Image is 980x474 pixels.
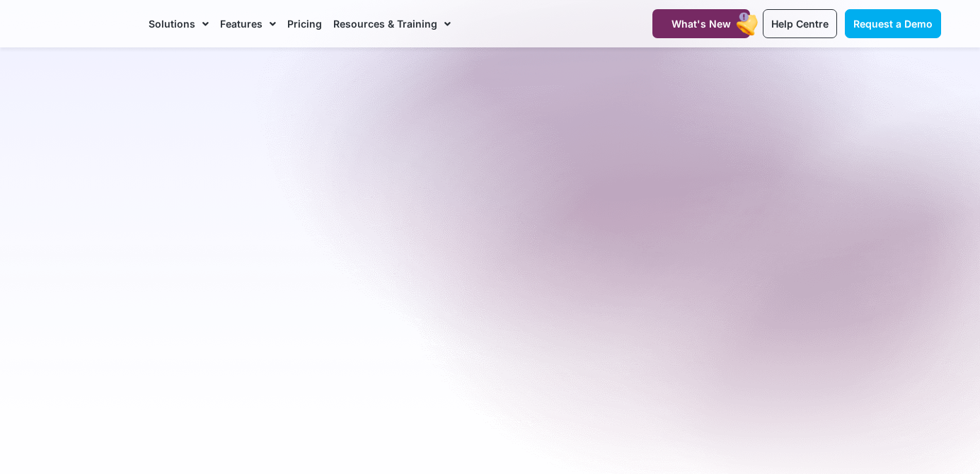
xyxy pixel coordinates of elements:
a: What's New [652,9,750,38]
img: CareMaster Logo [40,13,135,35]
span: Request a Demo [853,18,933,30]
a: Request a Demo [845,9,941,38]
span: What's New [671,18,731,30]
a: Help Centre [763,9,837,38]
span: Help Centre [771,18,829,30]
